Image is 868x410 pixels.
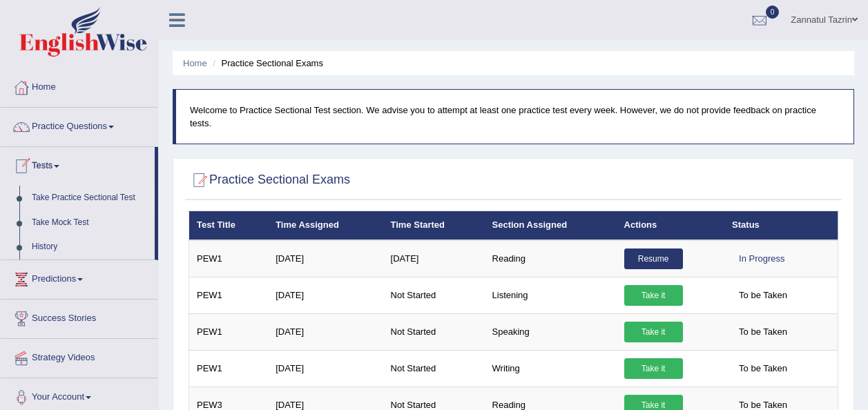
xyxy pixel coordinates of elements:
[732,322,794,342] span: To be Taken
[1,260,158,295] a: Predictions
[485,240,617,277] td: Reading
[766,6,780,19] span: 0
[383,240,485,277] td: [DATE]
[209,57,323,70] li: Practice Sectional Exams
[190,104,840,130] p: Welcome to Practice Sectional Test section. We advise you to attempt at least one practice test e...
[26,211,155,235] a: Take Mock Test
[624,285,683,306] a: Take it
[732,285,794,306] span: To be Taken
[1,339,158,373] a: Strategy Videos
[268,211,383,240] th: Time Assigned
[189,170,350,191] h2: Practice Sectional Exams
[485,313,617,350] td: Speaking
[189,277,269,313] td: PEW1
[183,58,207,68] a: Home
[624,358,683,379] a: Take it
[189,313,269,350] td: PEW1
[1,108,158,142] a: Practice Questions
[724,211,838,240] th: Status
[485,350,617,387] td: Writing
[1,147,155,182] a: Tests
[383,313,485,350] td: Not Started
[189,240,269,277] td: PEW1
[383,211,485,240] th: Time Started
[732,248,791,269] div: In Progress
[485,277,617,313] td: Listening
[268,240,383,277] td: [DATE]
[624,322,683,342] a: Take it
[189,350,269,387] td: PEW1
[1,68,158,103] a: Home
[732,358,794,379] span: To be Taken
[383,277,485,313] td: Not Started
[485,211,617,240] th: Section Assigned
[268,277,383,313] td: [DATE]
[1,300,158,334] a: Success Stories
[624,248,683,269] a: Resume
[26,235,155,260] a: History
[26,186,155,211] a: Take Practice Sectional Test
[268,313,383,350] td: [DATE]
[268,350,383,387] td: [DATE]
[189,211,269,240] th: Test Title
[617,211,725,240] th: Actions
[383,350,485,387] td: Not Started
